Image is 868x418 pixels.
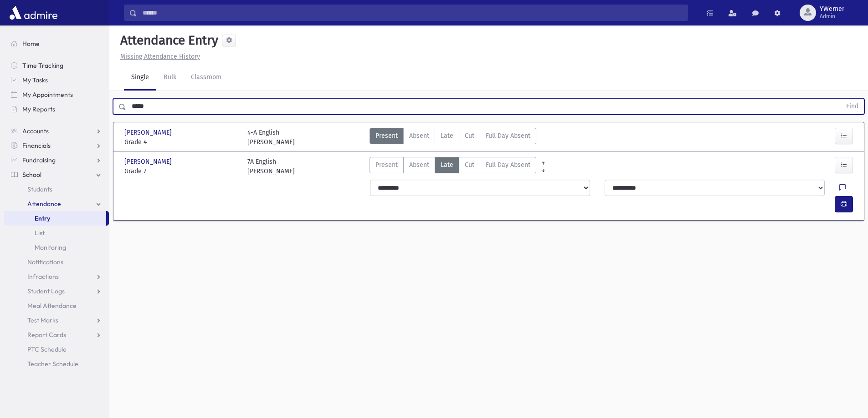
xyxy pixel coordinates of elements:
span: Cut [465,160,474,170]
a: Classroom [184,65,229,91]
a: Infractions [4,269,109,284]
span: Financials [22,141,51,150]
a: Students [4,182,109,196]
span: School [22,171,41,179]
a: List [4,226,109,240]
span: Admin [820,13,844,20]
span: My Reports [22,105,55,113]
span: Present [375,131,398,141]
a: Notifications [4,255,109,269]
a: Teacher Schedule [4,357,109,371]
span: YWerner [820,5,844,13]
div: 7A English [PERSON_NAME] [247,157,295,176]
span: Students [27,185,52,193]
span: Notifications [27,258,63,266]
a: Fundraising [4,153,109,167]
div: AttTypes [370,157,536,176]
span: Absent [409,160,429,170]
span: Home [22,40,40,48]
span: Grade 4 [124,137,238,147]
span: List [35,229,45,237]
span: [PERSON_NAME] [124,157,174,166]
a: Test Marks [4,313,109,327]
span: Late [441,131,453,141]
a: PTC Schedule [4,342,109,357]
span: Attendance [27,200,61,208]
span: Full Day Absent [486,160,530,170]
span: Teacher Schedule [27,360,78,368]
span: Test Marks [27,316,58,324]
u: Missing Attendance History [120,53,200,60]
div: 4-A English [PERSON_NAME] [247,128,295,147]
span: Accounts [22,127,49,135]
a: My Tasks [4,73,109,87]
a: My Reports [4,102,109,116]
span: Time Tracking [22,61,63,70]
span: Present [375,160,398,170]
span: Cut [465,131,474,141]
span: Entry [35,214,50,222]
span: Meal Attendance [27,302,77,310]
span: Absent [409,131,429,141]
a: My Appointments [4,87,109,102]
a: Home [4,36,109,51]
span: Grade 7 [124,166,238,176]
a: Time Tracking [4,58,109,73]
span: Student Logs [27,287,65,295]
span: Full Day Absent [486,131,530,141]
button: Find [841,99,864,114]
a: Accounts [4,124,109,138]
a: Financials [4,138,109,153]
a: Student Logs [4,284,109,298]
input: Search [137,5,688,21]
a: Attendance [4,196,109,211]
a: Single [124,65,156,91]
span: PTC Schedule [27,345,67,353]
span: [PERSON_NAME] [124,128,174,137]
span: Fundraising [22,156,56,164]
span: Late [441,160,453,170]
span: Report Cards [27,331,66,339]
a: Meal Attendance [4,298,109,313]
div: AttTypes [370,128,536,147]
h5: Attendance Entry [117,33,218,48]
a: School [4,167,109,182]
a: Missing Attendance History [117,53,200,60]
img: AdmirePro [7,4,60,22]
a: Monitoring [4,240,109,255]
span: Infractions [27,272,59,281]
a: Report Cards [4,327,109,342]
a: Bulk [156,65,184,91]
span: My Appointments [22,91,73,99]
span: My Tasks [22,76,48,84]
span: Monitoring [35,243,66,252]
a: Entry [4,211,106,226]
